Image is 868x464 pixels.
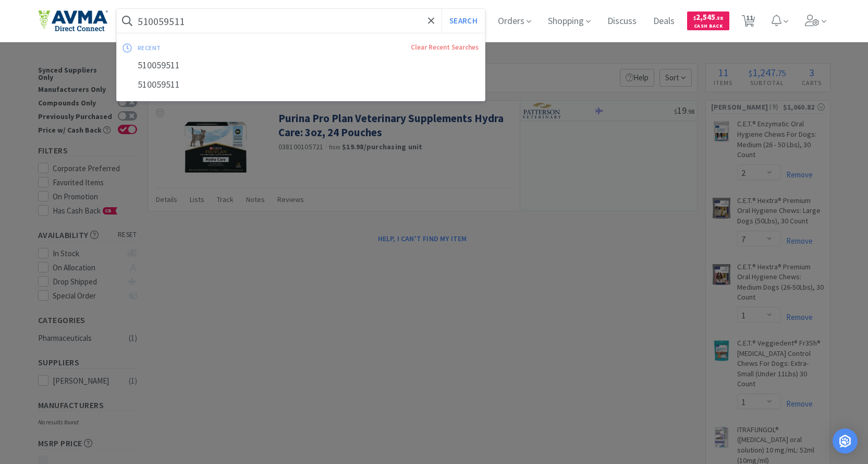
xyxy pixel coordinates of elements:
div: recent [138,40,286,56]
div: 510059511 [117,75,485,94]
a: Discuss [603,17,641,26]
a: Clear Recent Searches [411,43,479,52]
a: 11 [738,18,759,27]
input: Search by item, sku, manufacturer, ingredient, size... [117,9,485,33]
a: Deals [649,17,679,26]
span: Cash Back [693,23,723,30]
span: 2,545 [693,12,723,22]
div: 510059511 [117,56,485,75]
a: $2,545.58Cash Back [687,7,729,35]
img: e4e33dab9f054f5782a47901c742baa9_102.png [38,10,108,32]
span: . 58 [715,15,723,21]
button: Search [442,9,485,33]
div: Open Intercom Messenger [833,429,858,454]
span: $ [693,15,696,21]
